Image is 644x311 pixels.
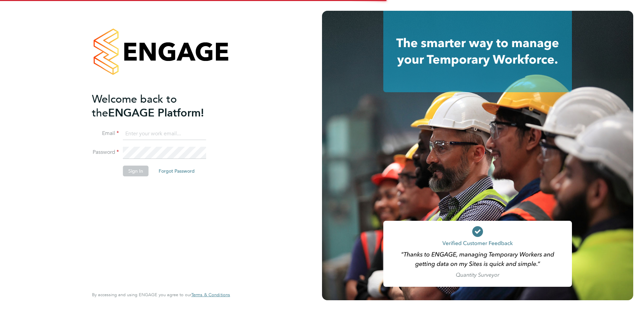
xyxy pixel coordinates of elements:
[92,130,119,137] label: Email
[92,292,230,298] span: By accessing and using ENGAGE you agree to our
[123,128,206,140] input: Enter your work email...
[123,166,149,176] button: Sign In
[92,149,119,156] label: Password
[92,93,177,119] span: Welcome back to the
[92,92,223,120] h2: ENGAGE Platform!
[153,166,200,176] button: Forgot Password
[191,292,230,298] a: Terms & Conditions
